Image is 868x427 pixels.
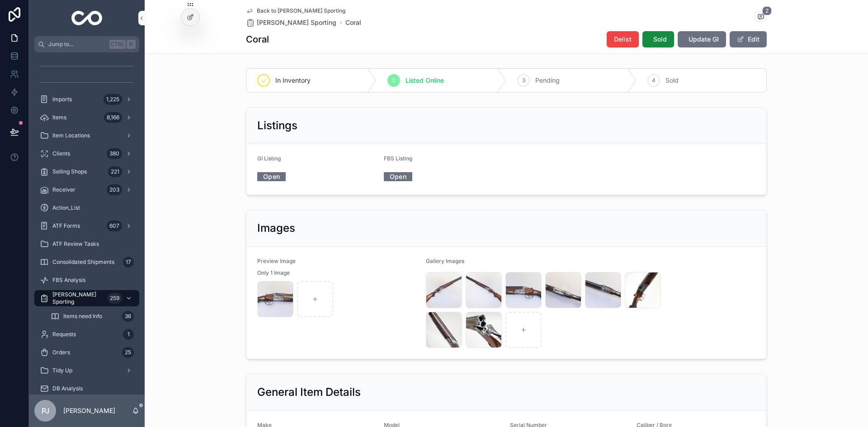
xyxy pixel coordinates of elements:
[122,311,134,322] div: 36
[257,18,336,27] span: [PERSON_NAME] Sporting
[52,132,90,139] span: Item Locations
[52,258,114,266] span: Consolidated Shipments
[246,33,269,46] h1: Coral
[34,164,139,180] a: Selling Shops221
[34,127,139,144] a: Item Locations
[34,290,139,306] a: [PERSON_NAME] Sporting259
[104,112,122,123] div: 8,166
[34,91,139,108] a: Imports1,225
[665,76,679,85] span: Sold
[34,272,139,288] a: FBS Analysis
[257,155,281,162] span: GI Listing
[34,380,139,397] a: DB Analysis
[678,31,726,47] button: Update GI
[107,293,122,304] div: 259
[34,182,139,198] a: Receiver203
[257,221,295,235] h2: Images
[607,31,639,47] button: Delist
[426,258,464,264] span: Gallery Images
[52,240,99,248] span: ATF Review Tasks
[384,155,412,162] span: FBS Listing
[122,347,134,358] div: 25
[257,258,296,264] span: Preview Image
[345,18,361,27] a: Coral
[257,169,286,183] a: Open
[52,222,80,230] span: ATF Forms
[107,221,122,231] div: 607
[107,148,122,159] div: 380
[127,41,135,48] span: K
[406,76,444,85] span: Listed Online
[34,200,139,216] a: Action_List
[52,331,76,338] span: Requests
[52,367,72,374] span: Tidy Up
[34,236,139,252] a: ATF Review Tasks
[52,385,83,392] span: DB Analysis
[123,329,134,340] div: 1
[689,35,719,44] span: Update GI
[107,184,122,195] div: 203
[522,77,525,84] span: 3
[34,362,139,379] a: Tidy Up
[52,114,66,121] span: Items
[535,76,560,85] span: Pending
[652,77,656,84] span: 4
[29,52,145,394] div: scrollable content
[614,35,632,44] span: Delist
[257,7,345,14] span: Back to [PERSON_NAME] Sporting
[762,6,772,15] span: 2
[71,11,103,25] img: App logo
[109,40,126,49] span: Ctrl
[45,308,139,324] a: Items need Info36
[34,145,139,162] a: Clients380
[63,313,102,320] span: Items need Info
[52,291,104,305] span: [PERSON_NAME] Sporting
[34,254,139,270] a: Consolidated Shipments17
[52,96,72,103] span: Imports
[52,150,70,157] span: Clients
[246,7,345,14] a: Back to [PERSON_NAME] Sporting
[653,35,667,44] span: Sold
[63,406,115,415] p: [PERSON_NAME]
[34,344,139,361] a: Orders25
[275,76,311,85] span: In Inventory
[52,277,85,284] span: FBS Analysis
[52,186,75,193] span: Receiver
[246,18,336,27] a: [PERSON_NAME] Sporting
[123,257,134,267] div: 17
[642,31,674,47] button: Sold
[257,269,290,277] span: Only 1 Image
[34,109,139,126] a: Items8,166
[257,385,361,399] h2: General Item Details
[755,12,767,23] button: 2
[42,405,49,416] span: PJ
[730,31,767,47] button: Edit
[34,36,139,52] button: Jump to...CtrlK
[52,204,80,211] span: Action_List
[257,118,297,133] h2: Listings
[48,41,106,48] span: Jump to...
[52,349,70,356] span: Orders
[392,77,395,84] span: 2
[108,166,122,177] div: 221
[104,94,122,105] div: 1,225
[384,169,412,183] a: Open
[34,326,139,343] a: Requests1
[52,168,87,175] span: Selling Shops
[34,218,139,234] a: ATF Forms607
